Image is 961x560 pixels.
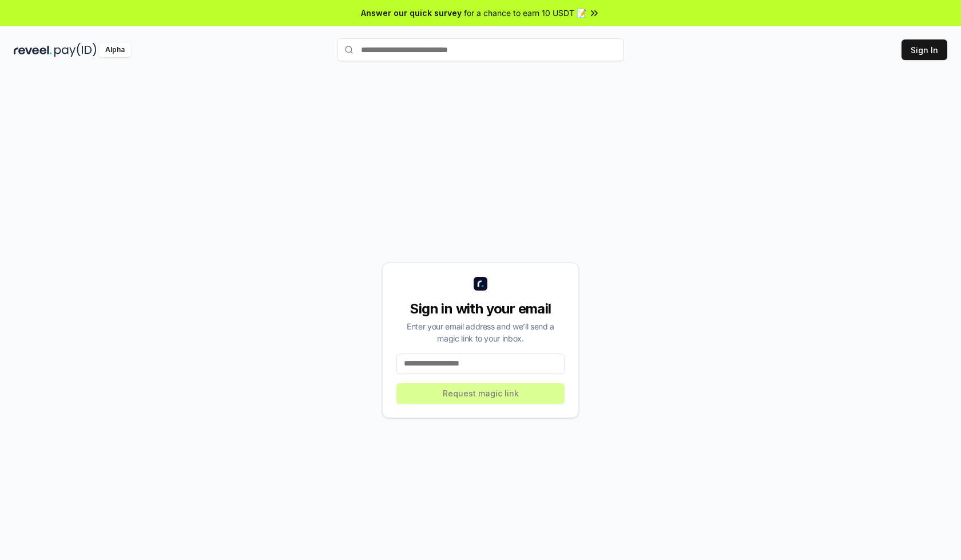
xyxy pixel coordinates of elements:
[14,43,52,57] img: reveel_dark
[99,43,131,57] div: Alpha
[396,320,565,344] div: Enter your email address and we’ll send a magic link to your inbox.
[474,277,487,291] img: logo_small
[361,7,462,19] span: Answer our quick survey
[54,43,97,57] img: pay_id
[396,300,565,318] div: Sign in with your email
[902,39,947,60] button: Sign In
[464,7,586,19] span: for a chance to earn 10 USDT 📝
